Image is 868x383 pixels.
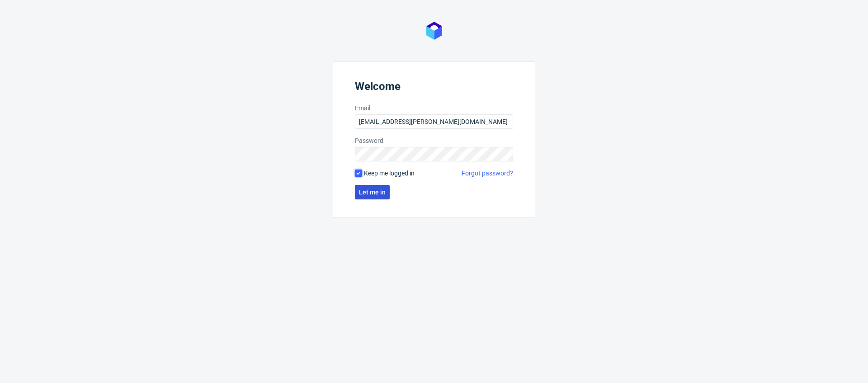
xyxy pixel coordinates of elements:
[355,80,513,96] header: Welcome
[364,169,415,178] span: Keep me logged in
[355,136,513,145] label: Password
[355,114,513,129] input: you@youremail.com
[355,185,390,199] button: Let me in
[359,189,386,195] span: Let me in
[355,104,513,113] label: Email
[462,169,513,178] a: Forgot password?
